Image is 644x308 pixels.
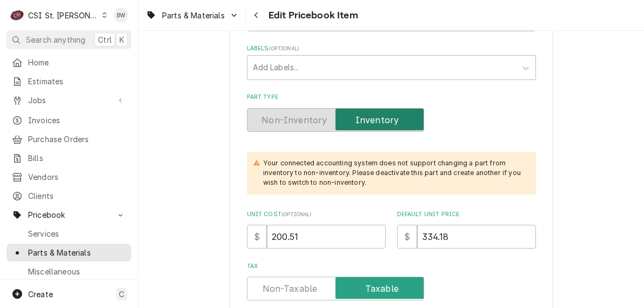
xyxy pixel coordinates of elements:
[6,187,131,205] a: Clients
[397,210,536,219] label: Default Unit Price
[28,228,126,239] span: Services
[6,206,131,224] a: Go to Pricebook
[247,210,386,249] div: Unit Cost
[142,6,243,24] a: Go to Parts & Materials
[28,133,126,145] span: Purchase Orders
[113,8,129,23] div: Brad Wicks's Avatar
[119,289,124,300] span: C
[247,262,536,300] div: Tax
[6,130,131,148] a: Purchase Orders
[119,34,124,45] span: K
[6,168,131,186] a: Vendors
[28,266,126,277] span: Miscellaneous
[269,45,299,51] span: ( optional )
[28,76,126,87] span: Estimates
[10,8,25,23] div: CSI St. Louis's Avatar
[247,44,536,79] div: Labels
[6,30,131,49] button: Search anythingCtrlK
[397,225,417,249] div: $
[6,244,131,262] a: Parts & Materials
[247,225,267,249] div: $
[26,34,85,45] span: Search anything
[28,57,126,68] span: Home
[28,290,53,299] span: Create
[6,225,131,243] a: Services
[28,10,98,21] div: CSI St. [PERSON_NAME]
[247,210,386,219] label: Unit Cost
[28,171,126,183] span: Vendors
[281,211,312,217] span: ( optional )
[6,111,131,129] a: Invoices
[28,95,110,106] span: Jobs
[98,34,112,45] span: Ctrl
[113,8,129,23] div: BW
[263,158,525,188] div: Your connected accounting system does not support changing a part from inventory to non-inventory...
[28,152,126,164] span: Bills
[6,149,131,167] a: Bills
[247,93,536,131] div: Part Type
[28,247,126,258] span: Parts & Materials
[248,6,265,24] button: Navigate back
[10,8,25,23] div: C
[162,10,225,21] span: Parts & Materials
[28,190,126,202] span: Clients
[247,262,536,271] label: Tax
[6,53,131,71] a: Home
[28,115,126,126] span: Invoices
[28,209,110,220] span: Pricebook
[247,93,536,102] label: Part Type
[247,44,536,53] label: Labels
[6,91,131,109] a: Go to Jobs
[6,263,131,280] a: Miscellaneous
[247,108,536,132] div: Inventory
[397,210,536,249] div: Default Unit Price
[6,72,131,90] a: Estimates
[265,8,358,23] span: Edit Pricebook Item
